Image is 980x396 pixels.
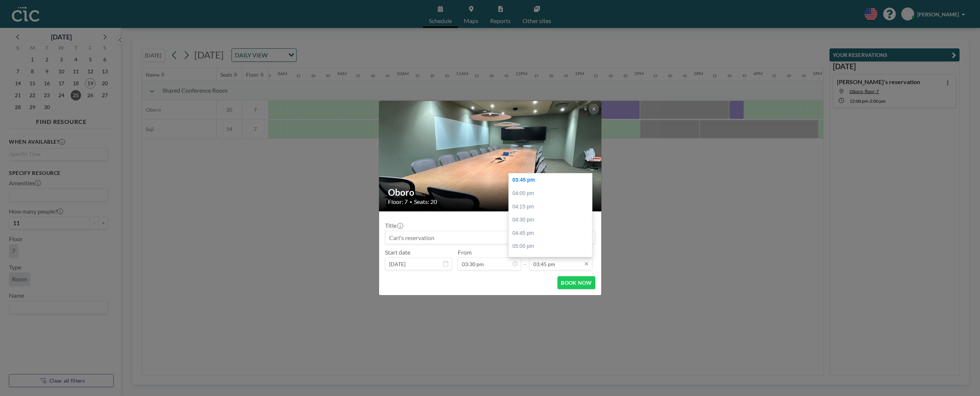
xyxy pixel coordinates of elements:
[509,253,596,266] div: 05:15 pm
[557,276,595,289] button: BOOK NOW
[388,187,593,198] h2: Oboro
[385,222,402,229] label: Title
[509,187,596,200] div: 04:00 pm
[509,213,596,227] div: 04:30 pm
[385,249,410,256] label: Start date
[414,198,437,205] span: Seats: 20
[410,199,412,205] span: •
[509,173,596,187] div: 03:45 pm
[385,231,595,244] input: Carl's reservation
[388,198,408,205] span: Floor: 7
[509,200,596,214] div: 04:15 pm
[379,7,602,305] img: 537.png
[509,240,596,253] div: 05:00 pm
[458,249,472,256] label: From
[509,227,596,240] div: 04:45 pm
[524,251,526,268] span: -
